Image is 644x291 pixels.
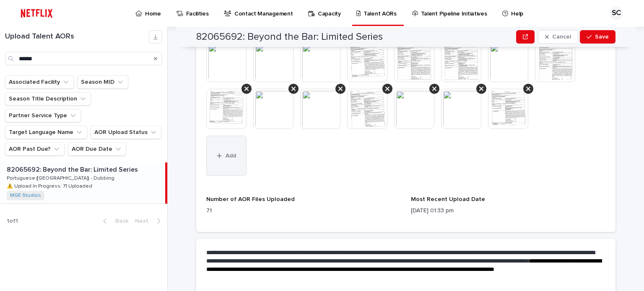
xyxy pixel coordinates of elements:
button: AOR Due Date [68,142,126,156]
h1: Upload Talent AORs [5,32,149,41]
button: Cancel [538,30,578,44]
span: Number of AOR Files Uploaded [206,196,295,202]
p: [DATE] 01:33 pm [411,206,605,215]
p: 71 [206,206,401,215]
button: Target Language Name [5,126,87,139]
span: Add [226,153,236,159]
button: Save [580,30,615,44]
span: Most Recent Upload Date [411,196,485,202]
div: SC [610,7,623,20]
h2: 82065692: Beyond the Bar: Limited Series [196,31,383,43]
span: Back [110,218,128,224]
a: MGE Studios [10,193,41,198]
span: Next [135,218,153,224]
p: 82065692: Beyond the Bar: Limited Series [7,164,140,174]
p: Portuguese ([GEOGRAPHIC_DATA]) - Dubbing [7,174,116,181]
button: Add [206,136,247,176]
button: Next [132,217,167,225]
button: Season Title Description [5,92,91,106]
span: Cancel [552,34,571,40]
button: Season MID [77,75,128,89]
p: ⚠️ Upload In Progress: 71 Uploaded [7,182,94,189]
img: ifQbXi3ZQGMSEF7WDB7W [17,5,57,22]
span: Save [595,34,609,40]
input: Search [5,52,162,65]
button: AOR Upload Status [91,126,161,139]
button: Back [96,217,132,225]
button: Partner Service Type [5,109,81,122]
button: AOR Past Due? [5,142,65,156]
button: Associated Facility [5,75,74,89]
